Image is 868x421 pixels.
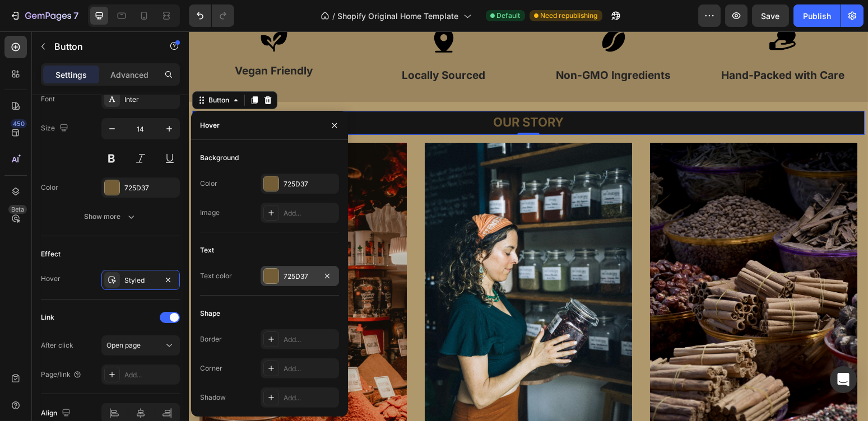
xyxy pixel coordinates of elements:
span: Save [762,11,780,21]
div: After click [41,340,73,350]
button: Publish [793,4,841,27]
div: Text color [200,271,232,281]
div: Corner [200,363,222,373]
div: Styled [124,275,157,286]
div: Add... [284,393,336,403]
div: Add... [284,208,336,218]
div: Beta [8,205,27,214]
span: Open page [106,341,141,349]
button: <p><span style="font-size:22px;"><strong>OUR STORY</strong></span></p> [3,79,676,104]
div: 450 [11,119,27,128]
div: Add... [284,364,336,374]
div: Add... [124,370,177,380]
iframe: Design area [189,31,868,421]
button: Open page [101,335,180,355]
div: Image [200,208,220,218]
div: Color [200,179,217,189]
div: Font [41,94,55,104]
div: Page/link [41,369,82,380]
div: Link [41,312,54,322]
div: Add... [284,335,336,345]
span: Need republishing [541,11,598,21]
div: Color [41,183,58,193]
div: Background [200,153,239,163]
div: Open Intercom Messenger [830,366,857,393]
button: Show more [41,207,180,227]
div: Inter [124,95,177,105]
div: Effect [41,249,61,259]
p: Settings [55,69,87,81]
button: 7 [4,4,83,27]
div: Hover [200,120,220,130]
span: Default [497,11,521,21]
strong: OUR STORY [304,83,375,98]
div: Hover [41,274,61,284]
div: Publish [803,10,831,22]
div: Show more [85,211,137,222]
p: Advanced [110,69,148,81]
span: Shopify Original Home Template [338,10,459,22]
p: Hand-Packed with Care [519,38,670,52]
p: Button [54,40,150,53]
div: 725D37 [124,183,177,193]
p: 7 [73,9,78,22]
div: 725D37 [284,179,336,189]
div: Border [200,334,222,344]
div: Size [41,121,71,136]
div: Shape [200,308,220,319]
div: 725D37 [284,272,316,282]
span: / [333,10,336,22]
div: Button [17,64,43,74]
p: Non-GMO Ingredients [349,38,500,52]
div: Shadow [200,392,226,403]
div: Text [200,245,214,255]
button: Save [752,4,789,27]
div: Align [41,406,73,421]
div: Undo/Redo [189,4,234,27]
